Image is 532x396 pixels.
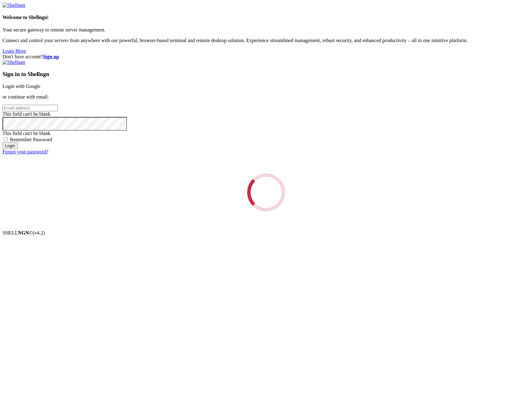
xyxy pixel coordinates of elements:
[2,2,25,8] img: Shellngn
[2,84,40,89] a: Login with Google
[2,38,530,43] p: Connect and control your servers from anywhere with our powerful, browser-based terminal and remo...
[2,15,530,20] h4: Welcome to Shellngn!
[10,137,52,142] span: Remember Password
[2,27,530,33] p: Your secure gateway to remote server management.
[2,105,58,111] input: Email address
[2,60,25,65] img: Shellngn
[33,230,45,235] span: 4.2.0
[43,54,59,59] a: Sign up
[2,54,530,60] div: Don't have account?
[2,131,530,136] div: This field can't be blank
[2,149,48,154] a: Forgot your password?
[2,111,530,117] div: This field can't be blank
[2,142,18,149] input: Login
[4,137,8,141] input: Remember Password
[2,94,530,100] p: or continue with email:
[2,71,530,78] h3: Sign in to Shellngn
[2,48,26,54] a: Learn More
[2,230,45,235] span: SHELL ©
[247,173,285,211] div: Loading...
[18,230,29,235] b: NGN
